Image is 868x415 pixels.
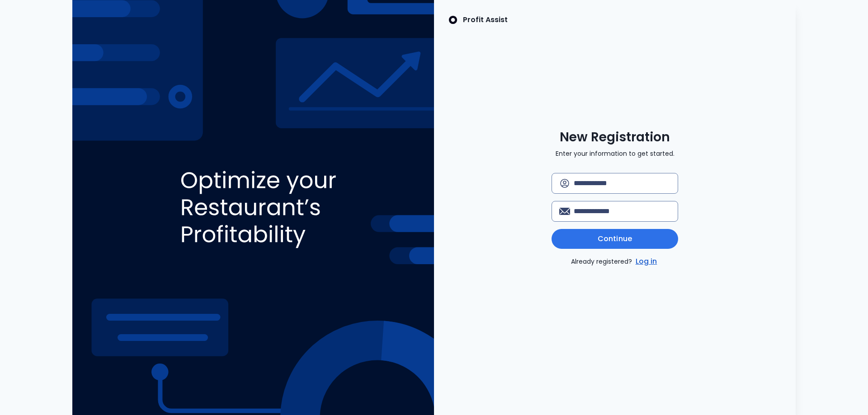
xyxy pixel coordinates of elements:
p: Profit Assist [463,14,508,25]
a: Log in [634,256,659,267]
button: Continue [552,229,678,249]
p: Already registered? [571,256,659,267]
img: SpotOn Logo [448,14,458,25]
span: New Registration [560,129,670,145]
p: Enter your information to get started. [556,149,675,159]
span: Continue [598,233,632,244]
